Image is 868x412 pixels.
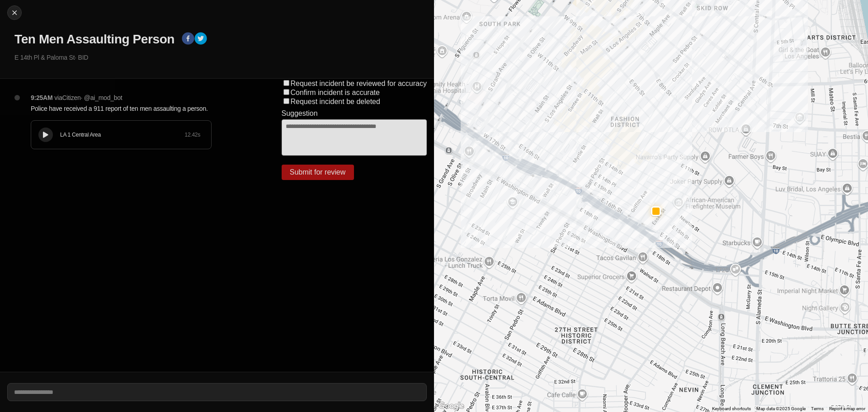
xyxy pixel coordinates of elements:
button: facebook [182,32,194,47]
label: Request incident be deleted [291,98,380,105]
p: 9:25AM [31,93,52,102]
span: Map data ©2025 Google [756,406,806,411]
div: LA 1 Central Area [60,131,184,138]
a: Terms [811,406,824,411]
label: Request incident be reviewed for accuracy [291,80,427,87]
label: Suggestion [282,109,318,118]
p: E 14th Pl & Paloma St · BID [14,53,427,62]
p: via Citizen · @ ai_mod_bot [54,93,122,102]
button: cancel [7,5,22,20]
a: Open this area in Google Maps (opens a new window) [436,400,466,412]
button: twitter [194,32,207,47]
label: Confirm incident is accurate [291,89,380,96]
img: Google [436,400,466,412]
button: Submit for review [282,165,354,180]
img: cancel [10,8,19,17]
a: Report a map error [829,406,865,411]
button: Keyboard shortcuts [712,406,751,412]
div: 12.42 s [184,131,200,138]
p: Police have received a 911 report of ten men assaulting a person. [31,104,245,113]
h1: Ten Men Assaulting Person [14,31,175,47]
